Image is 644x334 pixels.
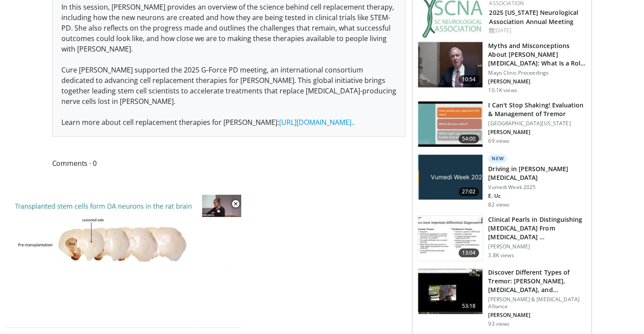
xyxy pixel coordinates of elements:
span: 27:02 [459,187,479,196]
img: 0784c0d1-7649-4b72-b441-dbb7d00289db.150x105_q85_crop-smart_upscale.jpg [418,101,482,147]
span: In this session, [PERSON_NAME] provides an overview of the science behind cell replacement therap... [61,2,394,54]
p: [PERSON_NAME] & [MEDICAL_DATA] Alliance [488,296,586,310]
p: 10.1K views [488,87,517,94]
h3: I Can't Stop Shaking! Evaluation & Management of Tremor [488,101,586,118]
span: 53:18 [459,302,479,310]
p: Mayo Clinic Proceedings [488,69,586,76]
img: 711d09eb-7492-4831-bae3-4821bc46c550.150x105_q85_crop-smart_upscale.jpg [418,269,482,314]
h3: Myths and Misconceptions About [PERSON_NAME][MEDICAL_DATA]: What Is a Role of … [488,41,586,68]
p: [PERSON_NAME] [488,312,586,319]
p: [PERSON_NAME] [488,243,586,250]
p: [PERSON_NAME] [488,129,586,136]
p: New [488,154,507,163]
img: ed3a58a2-8b8e-47a7-97e9-e2cef5cf3a82.150x105_q85_crop-smart_upscale.jpg [418,216,482,261]
a: 2025 [US_STATE] Neurological Association Annual Meeting [489,8,578,26]
img: dd4ea4d2-548e-40e2-8487-b77733a70694.150x105_q85_crop-smart_upscale.jpg [418,42,482,87]
span: Comments 0 [52,158,406,169]
p: E. Uc [488,193,586,200]
p: [PERSON_NAME] [488,78,586,85]
span: 10:54 [459,75,479,84]
a: 13:04 Clinical Pearls in Distinguishing [MEDICAL_DATA] From [MEDICAL_DATA] … [PERSON_NAME] 3.8K v... [418,215,586,262]
span: Cure [PERSON_NAME] supported the 2025 G-Force PD meeting, an international consortium dedicated t... [61,65,396,106]
h3: Discover Different Types of Tremor: [PERSON_NAME], [MEDICAL_DATA], and… [488,268,586,294]
a: [URL][DOMAIN_NAME].. [279,117,355,127]
h3: Clinical Pearls in Distinguishing [MEDICAL_DATA] From [MEDICAL_DATA] … [488,215,586,241]
div: [DATE] [489,27,584,34]
p: Vumedi Week 2025 [488,184,586,191]
span: 13:04 [459,248,479,257]
p: 93 views [488,320,509,327]
p: 69 views [488,138,509,145]
img: 61cbffe9-b4b5-4de3-827f-af63743691bb.jpg.150x105_q85_crop-smart_upscale.jpg [418,155,482,200]
p: [GEOGRAPHIC_DATA][US_STATE] [488,120,586,127]
span: Learn more about cell replacement therapies for [PERSON_NAME]: [61,117,279,127]
h3: Driving in [PERSON_NAME][MEDICAL_DATA] [488,165,586,182]
span: 54:00 [459,134,479,143]
a: 54:00 I Can't Stop Shaking! Evaluation & Management of Tremor [GEOGRAPHIC_DATA][US_STATE] [PERSON... [418,101,586,147]
video-js: Video Player [6,195,241,328]
p: 82 views [488,201,509,208]
p: 3.8K views [488,252,514,259]
a: 53:18 Discover Different Types of Tremor: [PERSON_NAME], [MEDICAL_DATA], and… [PERSON_NAME] & [ME... [418,268,586,327]
a: 27:02 New Driving in [PERSON_NAME][MEDICAL_DATA] Vumedi Week 2025 E. Uc 82 views [418,154,586,208]
button: Close [227,195,244,213]
a: 10:54 Myths and Misconceptions About [PERSON_NAME][MEDICAL_DATA]: What Is a Role of … Mayo Clinic... [418,41,586,94]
